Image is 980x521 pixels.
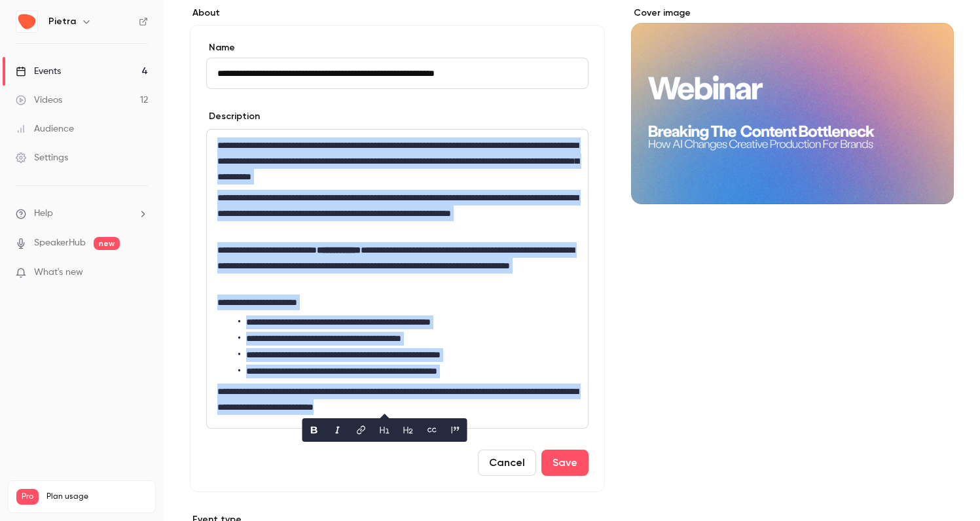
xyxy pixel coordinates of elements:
[16,65,61,78] div: Events
[327,420,348,440] button: italic
[631,7,954,20] label: Cover image
[190,7,605,20] label: About
[34,266,83,279] span: What's new
[16,122,74,135] div: Audience
[34,207,53,221] span: Help
[16,11,37,32] img: Pietra
[16,94,62,107] div: Videos
[206,41,589,54] label: Name
[48,15,76,28] h6: Pietra
[206,129,589,429] section: description
[34,236,86,250] a: SpeakerHub
[207,130,588,428] div: editor
[541,450,589,476] button: Save
[631,7,954,204] section: Cover image
[16,489,39,505] span: Pro
[94,237,120,250] span: new
[206,110,260,123] label: Description
[445,420,466,440] button: blockquote
[351,420,372,440] button: link
[16,151,68,164] div: Settings
[46,492,147,502] span: Plan usage
[478,450,536,476] button: Cancel
[304,420,325,440] button: bold
[132,267,148,279] iframe: Noticeable Trigger
[16,207,148,221] li: help-dropdown-opener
